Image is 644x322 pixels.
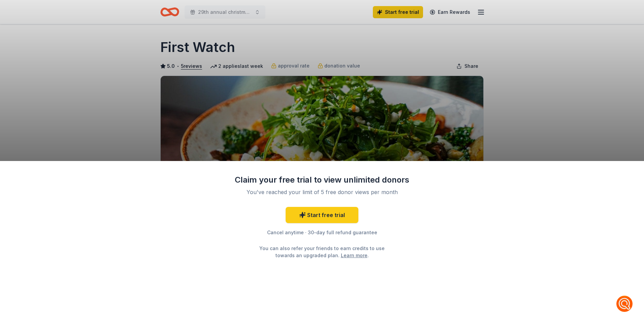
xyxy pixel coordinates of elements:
[341,252,367,259] a: Learn more
[234,229,410,237] div: Cancel anytime · 30-day full refund guarantee
[243,188,401,196] div: You've reached your limit of 5 free donor views per month
[286,207,358,223] a: Start free trial
[234,175,410,185] div: Claim your free trial to view unlimited donors
[253,245,391,259] div: You can also refer your friends to earn credits to use towards an upgraded plan. .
